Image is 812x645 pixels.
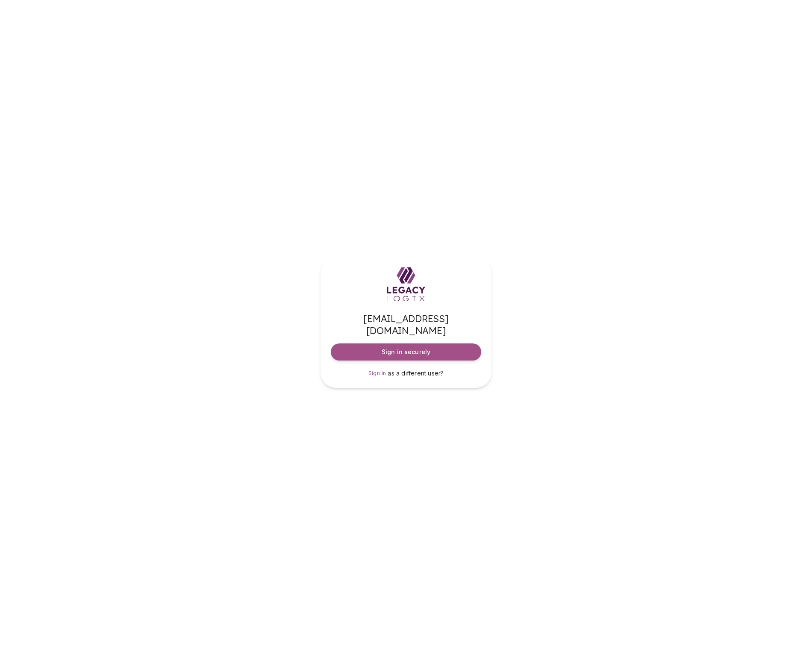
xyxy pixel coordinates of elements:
span: [EMAIL_ADDRESS][DOMAIN_NAME] [331,313,481,337]
span: Sign in [368,370,386,376]
span: as a different user? [388,369,444,377]
span: Sign in securely [382,348,430,356]
button: Sign in securely [331,343,481,361]
a: Sign in [368,369,386,378]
